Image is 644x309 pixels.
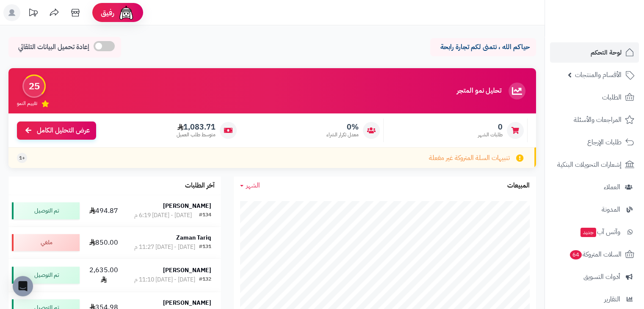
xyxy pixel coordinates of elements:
span: 0 [478,122,503,132]
div: [DATE] - [DATE] 6:19 م [134,211,192,220]
a: طلبات الإرجاع [550,132,639,152]
a: السلات المتروكة64 [550,244,639,265]
div: [DATE] - [DATE] 11:10 م [134,276,195,284]
span: رفيق [101,8,114,18]
span: +1 [19,154,25,162]
h3: تحليل نمو المتجر [457,87,501,95]
span: الشهر [246,180,260,190]
a: عرض التحليل الكامل [17,121,96,140]
span: تنبيهات السلة المتروكة غير مفعلة [429,153,510,163]
strong: [PERSON_NAME] [163,201,211,210]
div: تم التوصيل [12,202,80,219]
a: الطلبات [550,87,639,108]
div: #134 [199,211,211,220]
strong: [PERSON_NAME] [163,266,211,275]
span: الطلبات [602,91,622,103]
span: السلات المتروكة [569,248,622,260]
div: #131 [199,243,211,251]
img: ai-face.png [118,4,135,21]
a: لوحة التحكم [550,42,639,63]
span: 0% [326,122,359,132]
span: طلبات الإرجاع [587,136,622,148]
td: 494.87 [83,195,124,226]
a: الشهر [240,181,260,190]
span: التقارير [604,293,620,305]
span: المدونة [602,204,620,215]
a: المراجعات والأسئلة [550,110,639,130]
span: المراجعات والأسئلة [574,114,622,126]
span: وآتس آب [580,226,620,238]
a: العملاء [550,177,639,197]
a: إشعارات التحويلات البنكية [550,154,639,175]
a: وآتس آبجديد [550,222,639,242]
span: عرض التحليل الكامل [37,126,90,135]
p: حياكم الله ، نتمنى لكم تجارة رابحة [437,42,530,52]
span: معدل تكرار الشراء [326,131,359,138]
span: إشعارات التحويلات البنكية [557,159,622,171]
span: متوسط طلب العميل [177,131,216,138]
span: الأقسام والمنتجات [575,69,622,81]
span: طلبات الشهر [478,131,503,138]
span: إعادة تحميل البيانات التلقائي [18,42,89,52]
a: أدوات التسويق [550,267,639,287]
div: تم التوصيل [12,267,80,284]
a: تحديثات المنصة [22,4,44,23]
div: [DATE] - [DATE] 11:27 م [134,243,195,251]
strong: [PERSON_NAME] [163,298,211,307]
div: ملغي [12,234,80,251]
strong: Zaman Tariq [176,233,211,242]
span: العملاء [604,181,620,193]
div: #132 [199,276,211,284]
span: لوحة التحكم [591,47,622,58]
span: 1,083.71 [177,122,216,132]
td: 2,635.00 [83,259,124,292]
span: أدوات التسويق [583,271,620,283]
h3: آخر الطلبات [185,182,215,190]
span: جديد [580,228,596,237]
span: تقييم النمو [17,100,37,107]
img: logo-2.png [586,24,636,41]
a: المدونة [550,199,639,220]
td: 850.00 [83,227,124,258]
h3: المبيعات [507,182,530,190]
div: Open Intercom Messenger [13,276,33,296]
span: 64 [570,250,582,259]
